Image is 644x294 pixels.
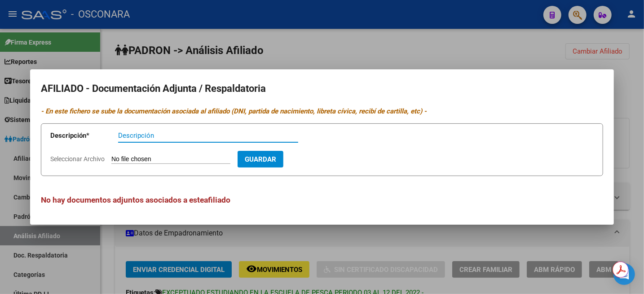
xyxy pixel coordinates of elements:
[41,194,603,206] h3: No hay documentos adjuntos asociados a este
[50,131,118,141] p: Descripción
[50,155,105,163] span: Seleccionar Archivo
[238,151,283,167] button: Guardar
[204,195,230,204] span: afiliado
[41,107,427,115] i: - En este fichero se sube la documentación asociada al afiliado (DNI, partida de nacimiento, libr...
[245,155,276,163] span: Guardar
[41,80,603,97] h2: AFILIADO - Documentación Adjunta / Respaldatoria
